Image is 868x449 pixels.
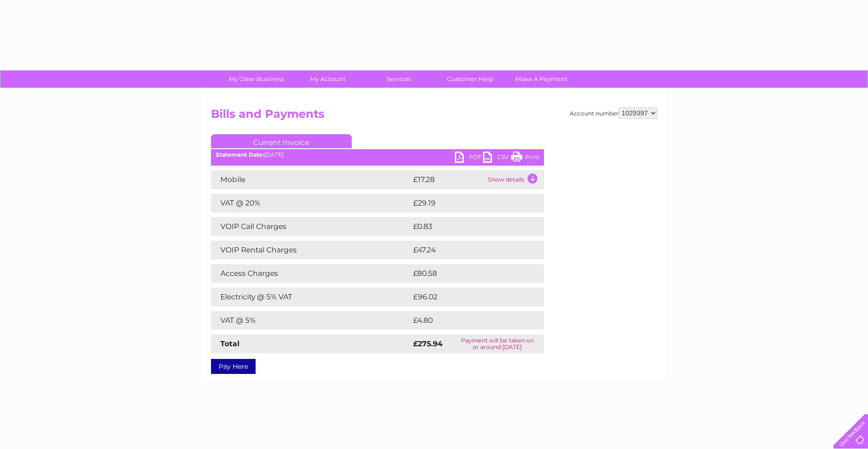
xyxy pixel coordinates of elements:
[411,264,525,283] td: £80.58
[289,70,366,88] a: My Account
[570,107,657,119] div: Account number
[211,288,411,306] td: Electricity @ 5% VAT
[413,339,443,348] strong: £275.94
[211,194,411,213] td: VAT @ 20%
[451,335,543,353] td: Payment will be taken on or around [DATE]
[431,70,509,88] a: Customer Help
[411,311,522,330] td: £4.80
[503,70,580,88] a: Make A Payment
[211,170,411,189] td: Mobile
[211,134,352,148] a: Current Invoice
[211,152,544,158] div: [DATE]
[220,339,240,348] strong: Total
[411,241,524,259] td: £47.24
[485,170,544,189] td: Show details
[360,70,438,88] a: Services
[218,70,295,88] a: My Clear Business
[211,107,657,125] h2: Bills and Payments
[411,217,522,236] td: £0.83
[483,152,511,165] a: CSV
[411,288,526,306] td: £96.02
[455,152,483,165] a: PDF
[211,359,256,374] a: Pay Here
[211,217,411,236] td: VOIP Call Charges
[211,241,411,259] td: VOIP Rental Charges
[211,264,411,283] td: Access Charges
[211,311,411,330] td: VAT @ 5%
[411,170,485,189] td: £17.28
[216,151,264,158] b: Statement Date:
[511,152,539,165] a: Print
[411,194,524,213] td: £29.19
